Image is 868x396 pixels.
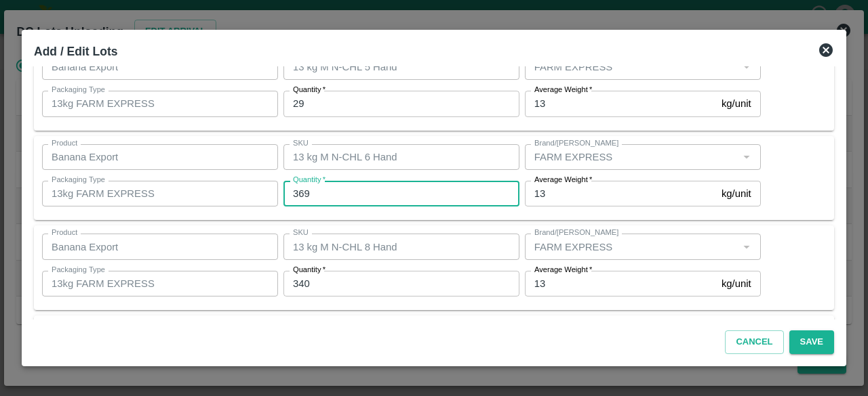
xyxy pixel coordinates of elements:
label: Packaging Type [52,265,105,276]
label: Brand/[PERSON_NAME] [534,317,618,328]
label: SKU [293,138,309,149]
label: Quantity [293,265,325,276]
p: kg/unit [722,186,751,201]
label: Quantity [293,85,325,95]
p: kg/unit [722,96,751,111]
b: Add / Edit Lots [34,45,117,58]
label: Packaging Type [52,175,105,185]
label: SKU [293,317,309,328]
label: Average Weight [534,175,592,185]
label: Brand/[PERSON_NAME] [534,138,618,149]
p: kg/unit [722,276,751,291]
label: Quantity [293,175,325,185]
label: Packaging Type [52,85,105,95]
input: Create Brand/Marka [529,148,734,166]
button: Save [789,330,834,354]
label: Product [52,317,77,328]
label: Product [52,227,77,238]
label: SKU [293,227,309,238]
label: Product [52,138,77,149]
label: Average Weight [534,85,592,95]
label: Average Weight [534,265,592,276]
button: Cancel [725,330,783,354]
input: Create Brand/Marka [529,58,734,76]
label: Brand/[PERSON_NAME] [534,227,618,238]
input: Create Brand/Marka [529,238,734,255]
